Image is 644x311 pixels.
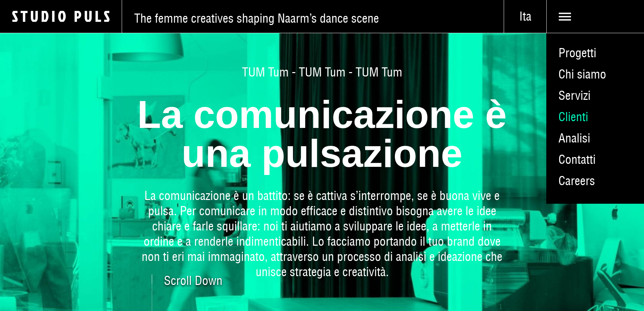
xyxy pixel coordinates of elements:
[109,95,535,173] h1: La comunicazione è una pulsazione
[164,274,222,287] span: Scroll Down
[140,188,505,280] p: La comunicazione è un battito: se è cattiva s’interrompe, se è buona vive e pulsa. Per comunicare...
[546,128,644,149] a: Analisi
[134,11,379,26] span: The femme creatives shaping Naarm’s dance scene
[546,106,644,128] a: Clienti
[504,9,546,24] span: Ita
[546,170,644,192] a: Careers
[546,42,644,64] a: Progetti
[546,149,644,170] a: Contatti
[69,65,576,80] span: TUM Tum - TUM Tum - TUM Tum
[546,85,644,106] a: Servizi
[546,64,644,85] a: Chi siamo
